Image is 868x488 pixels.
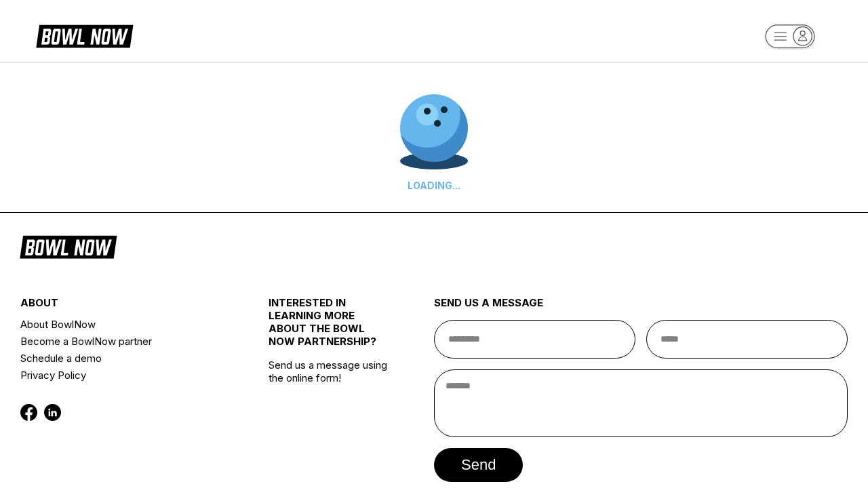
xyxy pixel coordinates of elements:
[20,333,227,350] a: Become a BowlNow partner
[269,296,393,359] div: INTERESTED IN LEARNING MORE ABOUT THE BOWL NOW PARTNERSHIP?
[20,296,227,316] div: about
[434,448,523,482] button: send
[20,350,227,367] a: Schedule a demo
[20,316,227,333] a: About BowlNow
[434,296,848,320] div: send us a message
[20,367,227,384] a: Privacy Policy
[400,180,468,191] div: LOADING...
